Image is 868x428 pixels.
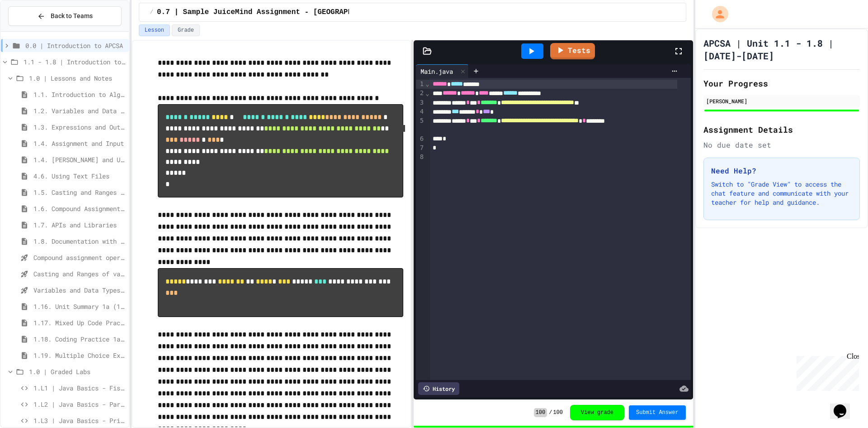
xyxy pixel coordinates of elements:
span: Back to Teams [51,11,93,21]
h1: APCSA | Unit 1.1 - 1.8 | [DATE]-[DATE] [703,37,860,62]
div: History [418,382,459,395]
span: 1.4. [PERSON_NAME] and User Input [33,155,125,164]
span: Fold line [425,90,429,97]
span: 0.0 | Introduction to APCSA [25,41,125,50]
span: 0.7 | Sample JuiceMind Assignment - [GEOGRAPHIC_DATA] [157,7,387,18]
span: 1.19. Multiple Choice Exercises for Unit 1a (1.1-1.6) [33,351,125,360]
div: 2 [416,89,425,98]
h2: Your Progress [703,77,860,90]
span: 1.18. Coding Practice 1a (1.1-1.6) [33,334,125,344]
button: Lesson [139,24,170,36]
span: 1.0 | Graded Labs [29,367,125,376]
span: Variables and Data Types - Quiz [33,285,125,295]
span: Casting and Ranges of variables - Quiz [33,269,125,279]
span: 4.6. Using Text Files [33,171,125,181]
div: 1 [416,80,425,89]
p: Switch to "Grade View" to access the chat feature and communicate with your teacher for help and ... [711,180,852,207]
span: 1.1. Introduction to Algorithms, Programming, and Compilers [33,90,125,99]
div: No due date set [703,139,860,150]
a: Tests [550,43,595,59]
span: 1.L2 | Java Basics - Paragraphs Lab [33,399,125,409]
div: 5 [416,116,425,135]
span: 1.2. Variables and Data Types [33,106,125,115]
span: 1.0 | Lessons and Notes [29,73,125,83]
div: Chat with us now!Close [4,4,62,58]
span: 1.1 - 1.8 | Introduction to Java [24,57,125,67]
span: 1.L3 | Java Basics - Printing Code Lab [33,416,125,425]
span: 1.6. Compound Assignment Operators [33,204,125,213]
span: 1.L1 | Java Basics - Fish Lab [33,383,125,393]
div: [PERSON_NAME] [706,97,857,105]
div: Main.java [416,64,469,78]
h2: Assignment Details [703,123,860,136]
span: 1.4. Assignment and Input [33,139,125,148]
span: 1.17. Mixed Up Code Practice 1.1-1.6 [33,318,125,327]
button: Grade [172,24,200,36]
div: My Account [703,4,731,24]
div: 3 [416,98,425,107]
span: 100 [534,408,547,417]
span: Submit Answer [636,409,679,416]
iframe: chat widget [793,352,859,391]
span: 1.7. APIs and Libraries [33,220,125,230]
div: Main.java [416,67,458,76]
div: 8 [416,153,425,162]
span: Fold line [425,80,429,87]
span: 100 [553,409,563,416]
span: 1.5. Casting and Ranges of Values [33,188,125,197]
span: 1.16. Unit Summary 1a (1.1-1.6) [33,302,125,311]
span: / [150,9,153,16]
span: 1.8. Documentation with Comments and Preconditions [33,236,125,246]
h3: Need Help? [711,165,852,176]
span: 1.3. Expressions and Output [New] [33,122,125,132]
div: 7 [416,144,425,153]
div: 6 [416,135,425,144]
iframe: chat widget [830,392,859,419]
span: / [549,409,552,416]
button: Back to Teams [8,6,122,26]
span: Compound assignment operators - Quiz [33,253,125,262]
div: 4 [416,107,425,116]
button: Submit Answer [629,405,686,420]
button: View grade [570,405,624,420]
